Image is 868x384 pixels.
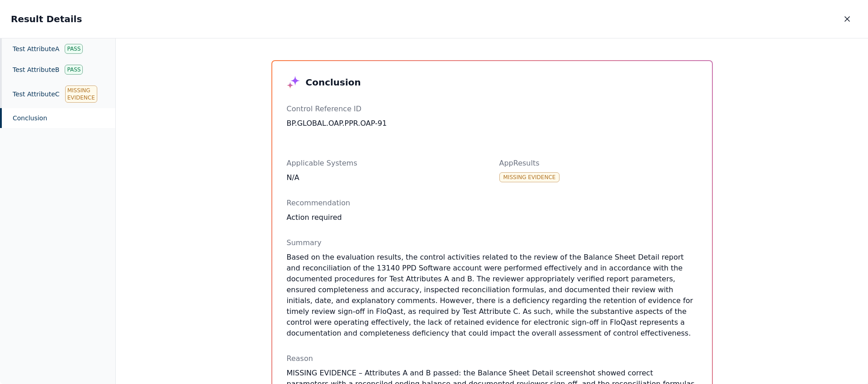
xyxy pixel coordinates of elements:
[65,65,83,75] div: Pass
[287,237,697,248] p: Summary
[287,158,485,169] p: Applicable Systems
[499,158,697,169] p: AppResults
[287,353,697,364] p: Reason
[499,172,560,182] div: Missing Evidence
[65,85,97,103] div: Missing Evidence
[65,44,83,54] div: Pass
[287,104,485,114] p: Control Reference ID
[287,118,485,129] div: BP.GLOBAL.OAP.PPR.OAP-91
[287,212,697,223] div: Action required
[11,13,82,25] h2: Result Details
[287,252,697,339] p: Based on the evaluation results, the control activities related to the review of the Balance Shee...
[287,172,485,183] div: N/A
[306,76,361,89] h3: Conclusion
[287,198,697,209] p: Recommendation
